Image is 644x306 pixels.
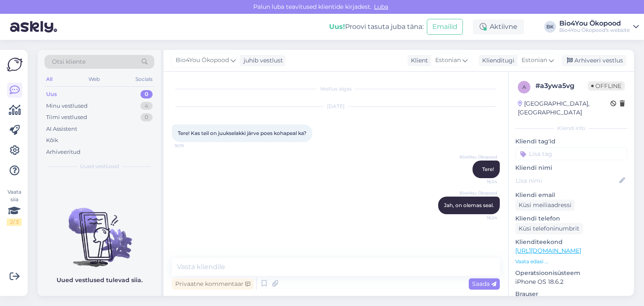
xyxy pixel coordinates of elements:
[140,113,153,122] div: 0
[329,22,423,32] div: Proovi tasuta juba täna:
[240,56,283,65] div: juhib vestlust
[515,148,627,160] input: Lisa tag
[87,74,101,85] div: Web
[515,258,627,265] p: Vaata edasi ...
[435,56,461,65] span: Estonian
[371,3,391,10] span: Luba
[140,90,153,99] div: 0
[544,21,556,33] div: BK
[7,218,22,226] div: 2 / 3
[562,55,626,66] div: Arhiveeri vestlus
[7,57,23,73] img: Askly Logo
[515,277,627,286] p: iPhone OS 18.6.2
[515,247,581,254] a: [URL][DOMAIN_NAME]
[515,214,627,223] p: Kliendi telefon
[515,124,627,132] div: Kliendi info
[46,113,87,122] div: Tiimi vestlused
[515,290,627,298] p: Brauser
[515,223,583,234] div: Küsi telefoninumbrit
[588,81,625,91] span: Offline
[80,163,119,170] span: Uued vestlused
[46,136,58,145] div: Kõik
[515,163,627,172] p: Kliendi nimi
[329,23,345,31] b: Uus!
[140,102,153,110] div: 4
[522,56,547,65] span: Estonian
[515,200,575,211] div: Küsi meiliaadressi
[427,19,463,35] button: Emailid
[515,238,627,246] p: Klienditeekond
[46,148,80,156] div: Arhiveeritud
[52,57,86,66] span: Otsi kliente
[472,280,496,288] span: Saada
[178,130,306,136] span: Tere! Kas teil on juukselakki järve poes kohapeal ka?
[46,90,57,99] div: Uus
[176,56,229,65] span: Bio4You Ökopood
[174,143,206,149] span: 16:19
[444,202,494,208] span: Jah, on olemas seal.
[482,166,494,172] span: Tere!
[535,81,588,91] div: # a3ywa5vg
[46,102,88,110] div: Minu vestlused
[515,269,627,277] p: Operatsioonisüsteem
[134,74,154,85] div: Socials
[38,193,161,268] img: No chats
[515,137,627,146] p: Kliendi tag'id
[7,188,22,226] div: Vaata siia
[559,20,630,27] div: Bio4You Ökopood
[466,179,497,185] span: 16:24
[460,154,497,160] span: Bio4You Ökopood
[473,19,524,34] div: Aktiivne
[172,103,500,110] div: [DATE]
[518,99,610,117] div: [GEOGRAPHIC_DATA], [GEOGRAPHIC_DATA]
[516,176,618,185] input: Lisa nimi
[460,190,497,196] span: Bio4You Ökopood
[522,84,526,90] span: a
[515,191,627,200] p: Kliendi email
[479,56,514,65] div: Klienditugi
[172,85,500,93] div: Vestlus algas
[559,27,630,34] div: Bio4You Ökopood's website
[466,215,497,221] span: 16:24
[408,56,428,65] div: Klient
[44,74,54,85] div: All
[46,125,77,133] div: AI Assistent
[559,20,639,34] a: Bio4You ÖkopoodBio4You Ökopood's website
[57,276,143,285] p: Uued vestlused tulevad siia.
[172,278,254,290] div: Privaatne kommentaar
